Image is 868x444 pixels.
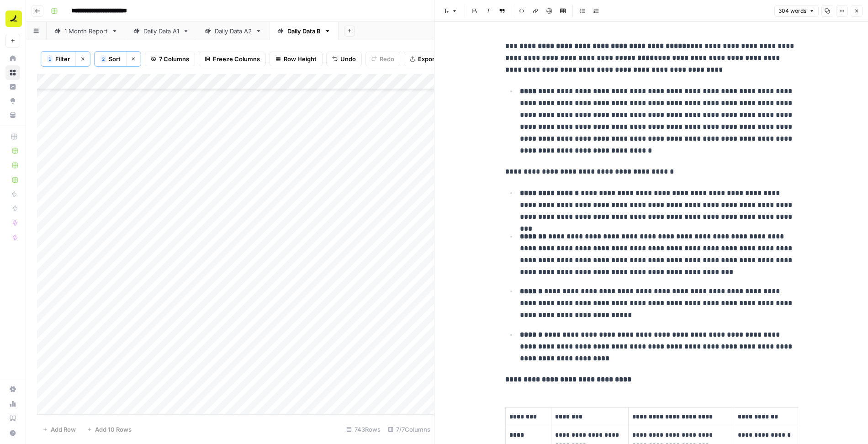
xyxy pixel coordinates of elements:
span: Redo [380,54,394,63]
button: Add Row [37,422,81,437]
span: Sort [109,54,121,63]
div: 2 [101,55,106,63]
div: Daily Data A2 [215,26,252,36]
div: Daily Data A1 [143,26,179,36]
a: Browse [5,65,20,80]
span: 304 words [778,7,806,15]
button: 7 Columns [145,52,195,66]
span: 1 [48,55,51,63]
button: Add 10 Rows [81,422,137,437]
button: Undo [326,52,362,66]
a: Usage [5,396,20,411]
span: Undo [340,54,356,63]
div: 743 Rows [343,422,384,437]
button: Freeze Columns [199,52,266,66]
button: 2Sort [95,52,126,66]
button: Export CSV [404,52,456,66]
span: 2 [102,55,105,63]
button: 1Filter [41,52,75,66]
button: Redo [365,52,400,66]
span: Filter [55,54,70,63]
button: Workspace: Ramp [5,7,20,30]
span: 7 Columns [159,54,189,63]
a: Opportunities [5,94,20,108]
a: Learning Hub [5,411,20,426]
div: 1 [47,55,53,63]
span: Row Height [284,54,317,63]
span: Export CSV [418,54,450,63]
a: Insights [5,79,20,94]
button: Row Height [270,52,323,66]
div: 7/7 Columns [384,422,434,437]
a: Your Data [5,108,20,122]
button: 304 words [774,5,819,17]
img: Ramp Logo [5,11,22,27]
a: Daily Data A1 [126,22,197,40]
a: Daily Data B [270,22,339,40]
a: Home [5,51,20,66]
a: 1 Month Report [47,22,126,40]
span: Add 10 Rows [95,425,132,434]
button: Help + Support [5,426,20,440]
div: Daily Data B [287,26,321,36]
div: 1 Month Report [64,26,108,36]
span: Add Row [51,425,76,434]
span: Freeze Columns [213,54,260,63]
a: Settings [5,382,20,396]
a: Daily Data A2 [197,22,270,40]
